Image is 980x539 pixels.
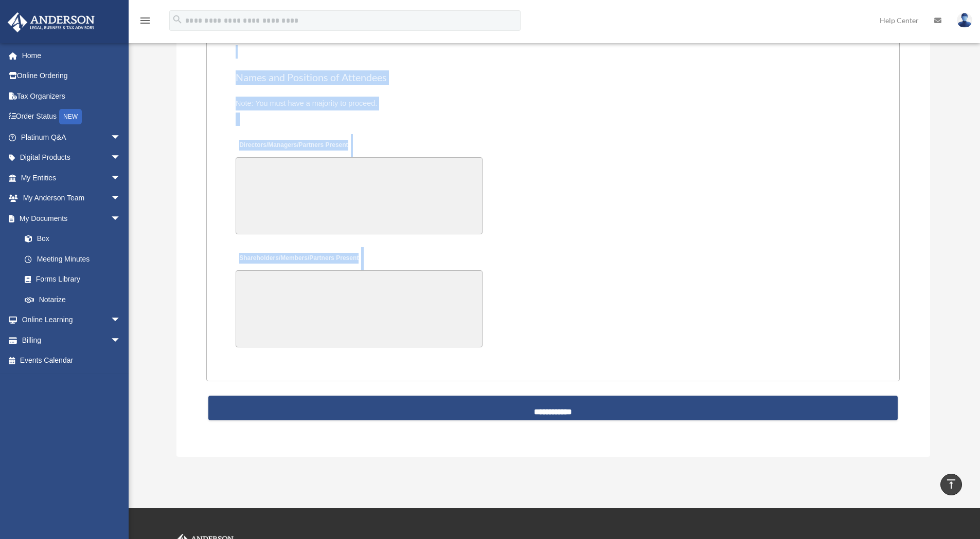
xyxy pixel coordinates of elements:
span: arrow_drop_down [111,147,131,169]
a: Box [14,229,136,249]
a: Forms Library [14,269,136,290]
a: Order StatusNEW [7,106,136,127]
span: arrow_drop_down [111,208,131,229]
label: Shareholders/Members/Partners Present [236,252,361,266]
img: User Pic [957,13,972,28]
i: search [172,14,183,25]
a: Billingarrow_drop_down [7,330,136,350]
i: menu [139,14,151,27]
a: Home [7,45,136,66]
span: arrow_drop_down [111,330,131,351]
a: Platinum Q&Aarrow_drop_down [7,127,136,147]
i: vertical_align_top [945,478,957,490]
a: Events Calendar [7,350,136,371]
a: Meeting Minutes [14,249,131,269]
h2: Names and Positions of Attendees [236,70,870,85]
a: My Anderson Teamarrow_drop_down [7,188,136,209]
a: My Entitiesarrow_drop_down [7,168,136,188]
span: arrow_drop_down [111,127,131,148]
a: Digital Productsarrow_drop_down [7,147,136,168]
a: vertical_align_top [940,474,962,495]
span: Note: You must have a majority to proceed. [236,99,377,107]
a: My Documentsarrow_drop_down [7,208,136,229]
a: Online Learningarrow_drop_down [7,310,136,330]
div: NEW [59,109,82,124]
a: Tax Organizers [7,86,136,106]
a: Notarize [14,289,136,310]
label: Directors/Managers/Partners Present [236,139,351,153]
span: arrow_drop_down [111,168,131,189]
img: Anderson Advisors Platinum Portal [5,12,98,32]
a: menu [139,18,151,27]
span: arrow_drop_down [111,310,131,331]
a: Online Ordering [7,66,136,86]
span: arrow_drop_down [111,188,131,209]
